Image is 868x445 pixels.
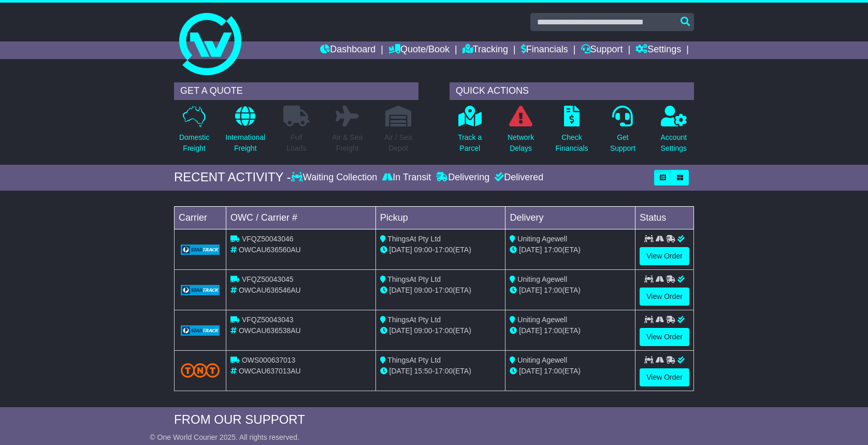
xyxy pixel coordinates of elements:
[181,363,220,377] img: TNT_Domestic.png
[635,206,694,229] td: Status
[457,105,482,160] a: Track aParcel
[225,132,265,154] p: International Freight
[519,246,542,254] span: [DATE]
[544,367,562,375] span: 17:00
[389,367,412,375] span: [DATE]
[389,246,412,254] span: [DATE]
[242,356,296,364] span: OWS000637013
[414,286,432,294] span: 09:00
[517,315,567,324] span: Uniting Agewell
[508,132,534,154] p: Network Delays
[388,41,450,59] a: Quote/Book
[181,285,220,295] img: GetCarrierServiceLogo
[414,246,432,254] span: 09:00
[544,286,562,294] span: 17:00
[661,132,687,154] p: Account Settings
[380,172,433,183] div: In Transit
[510,245,631,255] div: (ETA)
[242,275,294,283] span: VFQZ50043045
[519,367,542,375] span: [DATE]
[517,275,567,283] span: Uniting Agewell
[517,235,567,243] span: Uniting Agewell
[435,246,453,254] span: 17:00
[555,105,589,160] a: CheckFinancials
[556,132,588,154] p: Check Financials
[519,286,542,294] span: [DATE]
[179,132,209,154] p: Domestic Freight
[450,82,694,100] div: QUICK ACTIONS
[507,105,534,160] a: NetworkDelays
[492,172,543,183] div: Delivered
[640,247,689,265] a: View Order
[610,105,636,160] a: GetSupport
[414,326,432,335] span: 09:00
[510,285,631,296] div: (ETA)
[375,206,505,229] td: Pickup
[380,245,501,255] div: - (ETA)
[291,172,380,183] div: Waiting Collection
[239,286,301,294] span: OWCAU636546AU
[226,206,376,229] td: OWC / Carrier #
[174,412,694,427] div: FROM OUR SUPPORT
[635,41,681,59] a: Settings
[387,315,441,324] span: ThingsAt Pty Ltd
[380,366,501,377] div: - (ETA)
[174,170,291,185] div: RECENT ACTIVITY -
[435,367,453,375] span: 17:00
[179,105,210,160] a: DomesticFreight
[435,326,453,335] span: 17:00
[389,286,412,294] span: [DATE]
[610,132,635,154] p: Get Support
[519,326,542,335] span: [DATE]
[380,285,501,296] div: - (ETA)
[332,132,363,154] p: Air & Sea Freight
[239,367,301,375] span: OWCAU637013AU
[150,433,299,441] span: © One World Courier 2025. All rights reserved.
[435,286,453,294] span: 17:00
[640,368,689,386] a: View Order
[384,132,412,154] p: Air / Sea Depot
[462,41,508,59] a: Tracking
[387,275,441,283] span: ThingsAt Pty Ltd
[389,326,412,335] span: [DATE]
[239,326,301,335] span: OWCAU636538AU
[181,245,220,255] img: GetCarrierServiceLogo
[544,326,562,335] span: 17:00
[640,288,689,306] a: View Order
[544,246,562,254] span: 17:00
[414,367,432,375] span: 15:50
[181,325,220,336] img: GetCarrierServiceLogo
[242,235,294,243] span: VFQZ50043046
[581,41,623,59] a: Support
[242,315,294,324] span: VFQZ50043043
[225,105,266,160] a: InternationalFreight
[283,132,309,154] p: Full Loads
[433,172,492,183] div: Delivering
[640,328,689,346] a: View Order
[660,105,688,160] a: AccountSettings
[387,356,441,364] span: ThingsAt Pty Ltd
[517,356,567,364] span: Uniting Agewell
[505,206,635,229] td: Delivery
[175,206,226,229] td: Carrier
[174,82,418,100] div: GET A QUOTE
[387,235,441,243] span: ThingsAt Pty Ltd
[521,41,568,59] a: Financials
[320,41,375,59] a: Dashboard
[510,366,631,377] div: (ETA)
[458,132,482,154] p: Track a Parcel
[380,325,501,336] div: - (ETA)
[510,325,631,336] div: (ETA)
[239,246,301,254] span: OWCAU636560AU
